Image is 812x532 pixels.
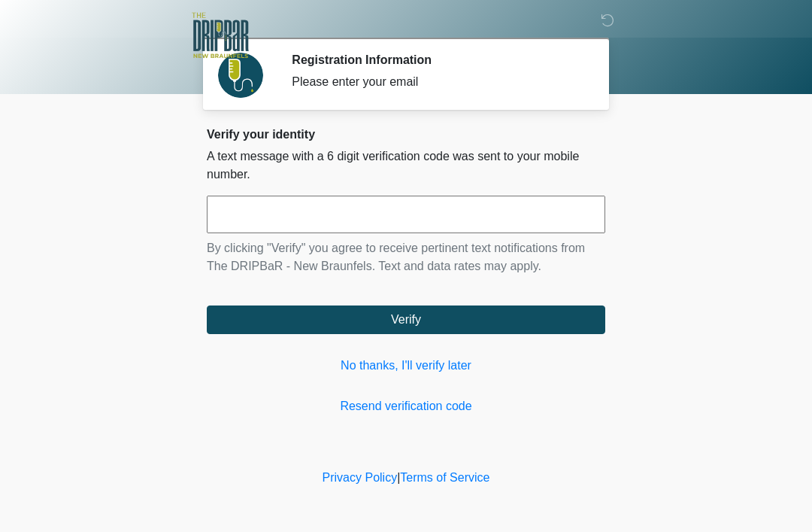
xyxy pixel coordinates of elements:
[218,53,263,98] img: Agent Avatar
[292,73,583,91] div: Please enter your email
[400,471,489,484] a: Terms of Service
[207,357,605,375] a: No thanks, I'll verify later
[207,306,605,334] button: Verify
[207,127,605,141] h2: Verify your identity
[207,397,605,415] a: Resend verification code
[192,11,249,60] img: The DRIPBaR - New Braunfels Logo
[397,471,400,484] a: |
[323,471,398,484] a: Privacy Policy
[207,147,605,184] p: A text message with a 6 digit verification code was sent to your mobile number.
[207,239,605,275] p: By clicking "Verify" you agree to receive pertinent text notifications from The DRIPBaR - New Bra...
